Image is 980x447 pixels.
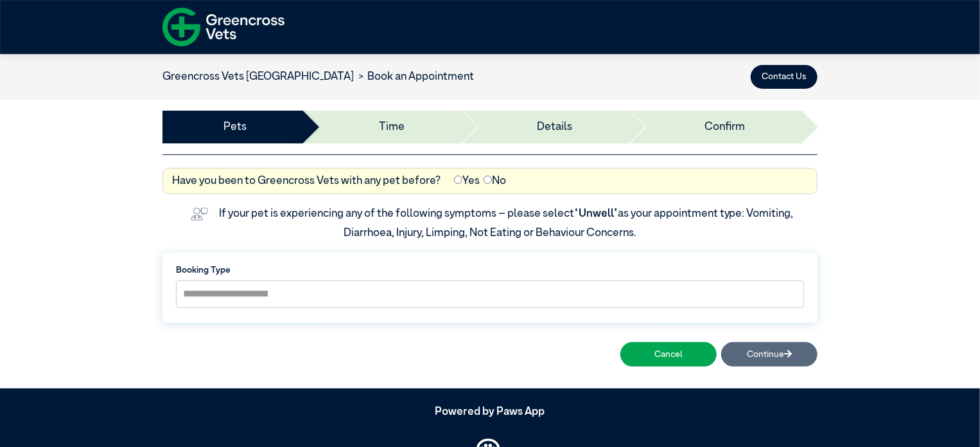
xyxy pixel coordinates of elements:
[454,176,462,184] input: Yes
[354,69,475,86] li: Book an Appointment
[454,173,480,190] label: Yes
[219,208,796,239] label: If your pet is experiencing any of the following symptoms – please select as your appointment typ...
[484,176,492,184] input: No
[162,406,818,419] h5: Powered by Paws App
[186,203,213,225] img: vet
[162,3,284,51] img: f-logo
[162,69,475,86] nav: breadcrumb
[620,342,717,366] button: Cancel
[484,173,506,190] label: No
[162,71,354,82] a: Greencross Vets [GEOGRAPHIC_DATA]
[223,119,247,136] a: Pets
[172,173,441,190] label: Have you been to Greencross Vets with any pet before?
[176,264,804,277] label: Booking Type
[574,208,618,219] span: “Unwell”
[751,65,818,89] button: Contact Us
